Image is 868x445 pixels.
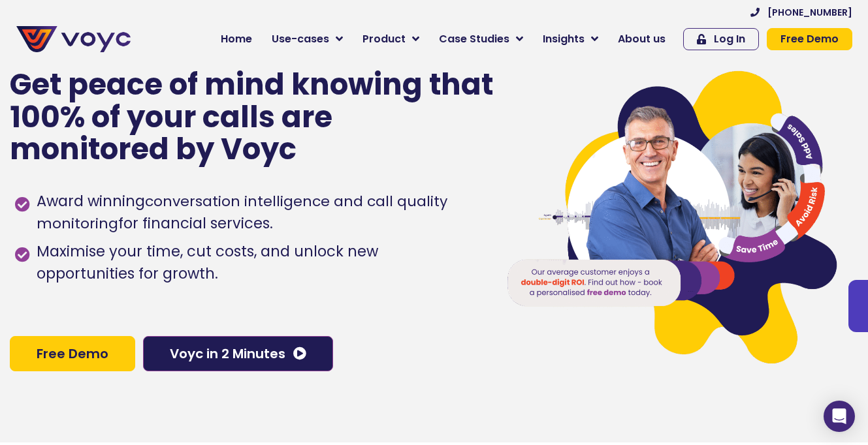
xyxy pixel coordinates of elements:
span: Free Demo [37,347,108,360]
p: Get peace of mind knowing that 100% of your calls are monitored by Voyc [10,69,495,166]
a: Insights [533,26,608,52]
a: Case Studies [429,26,533,52]
h1: conversation intelligence and call quality monitoring [37,191,447,234]
span: Log In [714,34,745,44]
a: Log In [683,28,759,50]
img: voyc-full-logo [16,26,131,52]
span: Free Demo [780,34,839,44]
a: [PHONE_NUMBER] [750,8,852,17]
span: Maximise your time, cut costs, and unlock new opportunities for growth. [33,241,479,285]
span: Voyc in 2 Minutes [170,347,285,360]
span: Award winning for financial services. [33,191,479,235]
span: Case Studies [439,31,509,47]
a: Product [353,26,429,52]
span: About us [618,31,666,47]
a: Home [211,26,262,52]
span: Product [362,31,406,47]
a: About us [608,26,675,52]
div: Open Intercom Messenger [824,401,855,432]
span: Use-cases [272,31,329,47]
span: Insights [543,31,585,47]
span: Home [221,31,252,47]
span: [PHONE_NUMBER] [767,8,852,17]
a: Free Demo [767,28,852,50]
a: Voyc in 2 Minutes [143,336,333,371]
a: Free Demo [10,336,135,371]
a: Use-cases [262,26,353,52]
